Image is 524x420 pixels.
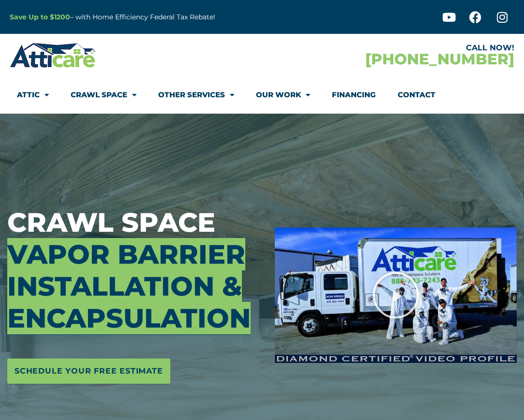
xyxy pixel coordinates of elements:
a: Other Services [158,84,234,106]
a: Crawl Space [71,84,136,106]
nav: Menu [17,84,507,106]
span: Vapor Barrier Installation & Encapsulation [7,238,251,334]
a: Contact [398,84,435,106]
div: CALL NOW! [262,44,515,52]
a: Our Work [256,84,310,106]
h3: Crawl Space [7,207,260,334]
span: Schedule Your Free Estimate [15,363,163,379]
a: Attic [17,84,49,106]
a: Schedule Your Free Estimate [7,359,170,384]
p: – with Home Efficiency Federal Tax Rebate! [10,12,307,23]
a: Save Up to $1200 [10,13,70,21]
div: Play Video [372,271,420,319]
a: Financing [332,84,376,106]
